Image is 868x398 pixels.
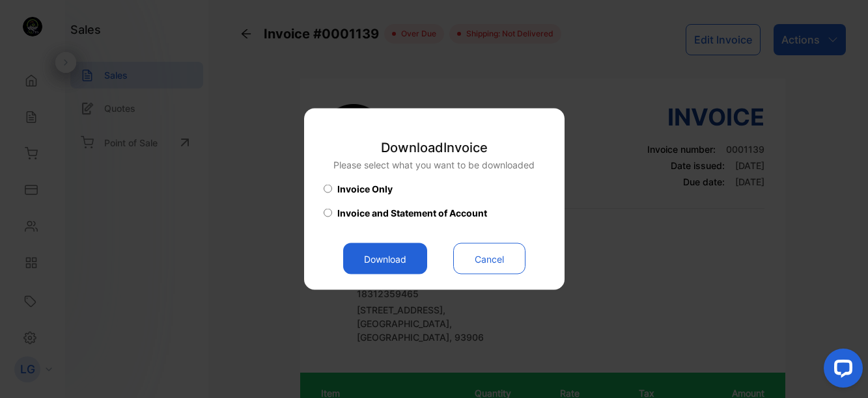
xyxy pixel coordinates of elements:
[333,138,535,157] p: Download Invoice
[337,182,393,196] span: Invoice Only
[813,343,868,398] iframe: LiveChat chat widget
[337,206,487,220] span: Invoice and Statement of Account
[333,158,535,172] p: Please select what you want to be downloaded
[343,243,427,274] button: Download
[453,243,525,274] button: Cancel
